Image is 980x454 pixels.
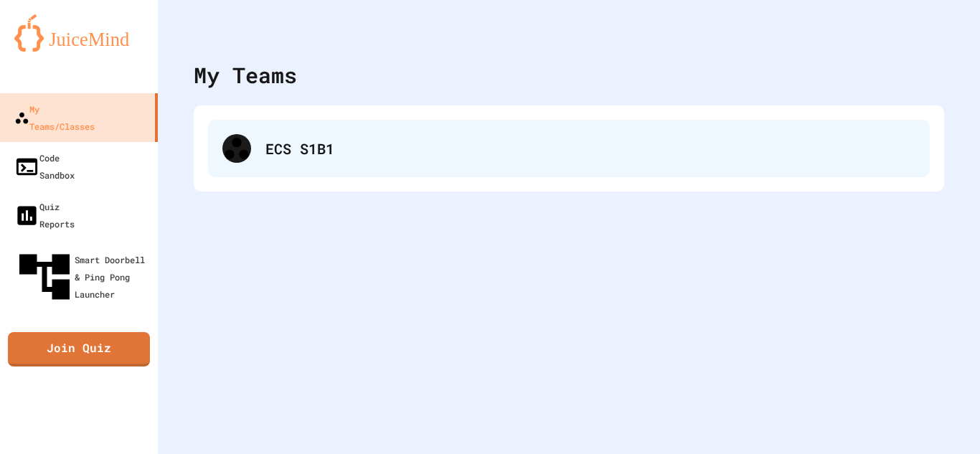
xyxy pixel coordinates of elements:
[208,120,930,177] div: ECS S1B1
[194,59,297,91] div: My Teams
[8,332,150,366] a: Join Quiz
[265,138,915,159] div: ECS S1B1
[14,14,143,52] img: logo-orange.svg
[14,149,75,184] div: Code Sandbox
[14,247,152,307] div: Smart Doorbell & Ping Pong Launcher
[14,198,75,232] div: Quiz Reports
[14,100,95,135] div: My Teams/Classes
